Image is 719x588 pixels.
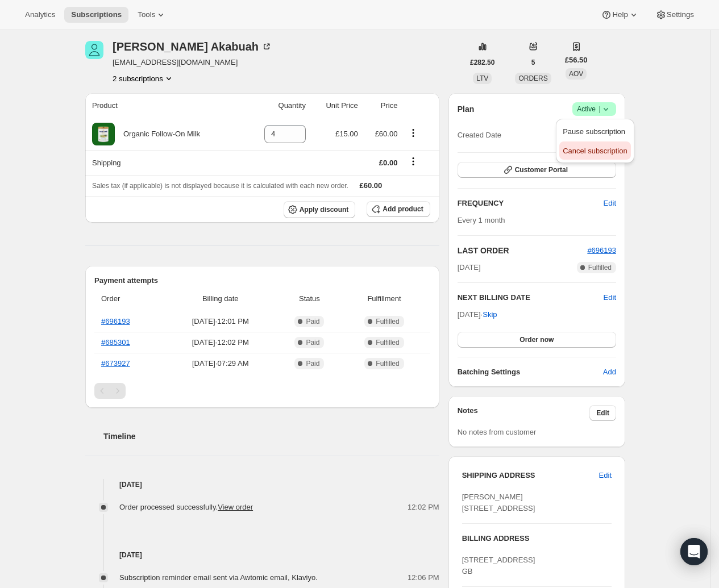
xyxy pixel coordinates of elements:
button: Edit [589,405,616,421]
span: Paid [306,359,319,368]
span: 12:06 PM [408,572,439,583]
button: Analytics [18,7,62,23]
span: £60.00 [360,181,383,190]
th: Order [94,286,164,311]
img: product img [92,123,115,145]
h3: SHIPPING ADDRESS [462,470,599,481]
span: Paid [306,317,319,326]
span: [DATE] · 12:01 PM [167,316,274,327]
h2: FREQUENCY [458,198,604,209]
span: Pause subscription [563,127,625,136]
div: [PERSON_NAME] Akabuah [113,41,272,52]
span: [DATE] · [458,310,497,319]
span: Skip [483,309,497,320]
button: Product actions [113,73,174,84]
button: Shipping actions [404,155,422,168]
th: Quantity [244,93,309,118]
span: No notes from customer [458,428,537,436]
span: Add [603,366,616,378]
button: #696193 [587,245,616,256]
span: LTV [476,74,488,82]
th: Unit Price [309,93,361,118]
button: Subscriptions [64,7,128,23]
span: Every 1 month [458,216,505,224]
button: £282.50 [463,55,501,70]
span: Apply discount [300,205,349,214]
h4: [DATE] [85,549,439,561]
span: Active [577,103,612,115]
button: Skip [476,306,504,324]
h2: Plan [458,103,475,115]
h4: [DATE] [85,479,439,490]
h2: LAST ORDER [458,245,588,256]
span: £15.00 [335,130,358,138]
h6: Batching Settings [458,366,603,378]
span: AOV [569,70,583,78]
button: Tools [131,7,173,23]
button: Edit [604,292,616,303]
h3: BILLING ADDRESS [462,533,612,544]
span: Analytics [25,10,55,19]
div: Open Intercom Messenger [680,538,708,565]
span: Rosemond Akabuah [85,41,103,59]
button: Customer Portal [458,162,616,178]
span: Edit [599,470,612,481]
button: Edit [592,466,618,485]
button: Apply discount [284,201,356,218]
nav: Pagination [94,383,430,399]
span: Order processed successfully. [119,503,253,511]
span: Fulfilled [588,263,612,272]
button: Help [594,7,646,23]
button: Product actions [404,127,422,139]
a: #696193 [587,246,616,255]
button: Settings [649,7,701,23]
div: Organic Follow-On Milk [115,128,200,140]
span: £282.50 [470,58,494,67]
h2: Timeline [103,431,439,442]
button: Add [596,363,623,381]
span: Fulfilled [376,359,399,368]
span: [PERSON_NAME] [STREET_ADDRESS] [462,493,535,512]
span: [DATE] · 07:29 AM [167,358,274,369]
h2: Payment attempts [94,275,430,286]
a: #673927 [101,359,130,368]
span: [DATE] [458,262,481,273]
button: Order now [458,332,616,348]
span: 5 [531,58,535,67]
span: Settings [667,10,694,19]
span: 12:02 PM [408,502,439,513]
span: Tools [138,10,155,19]
span: Subscription reminder email sent via Awtomic email, Klaviyo. [119,573,318,582]
span: Status [281,293,339,305]
th: Price [361,93,401,118]
span: Add product [383,205,423,214]
span: £56.50 [565,55,588,66]
a: View order [218,503,253,511]
a: #685301 [101,338,130,347]
button: Pause subscription [559,122,630,140]
span: Edit [596,408,609,418]
span: Fulfilled [376,338,399,347]
span: Subscriptions [71,10,122,19]
span: [EMAIL_ADDRESS][DOMAIN_NAME] [113,57,272,68]
span: Sales tax (if applicable) is not displayed because it is calculated with each new order. [92,182,348,190]
span: ORDERS [518,74,547,82]
span: | [599,105,600,114]
th: Shipping [85,150,244,175]
button: 5 [525,55,542,70]
span: Cancel subscription [563,147,627,155]
th: Product [85,93,244,118]
a: #696193 [101,317,130,326]
span: [DATE] · 12:02 PM [167,337,274,348]
span: Fulfilled [376,317,399,326]
span: Edit [604,198,616,209]
span: Help [612,10,627,19]
span: Order now [519,335,554,344]
button: Add product [367,201,430,217]
span: [STREET_ADDRESS] GB [462,556,535,576]
span: Created Date [458,130,501,141]
span: Customer Portal [515,165,568,174]
button: Edit [597,194,623,212]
